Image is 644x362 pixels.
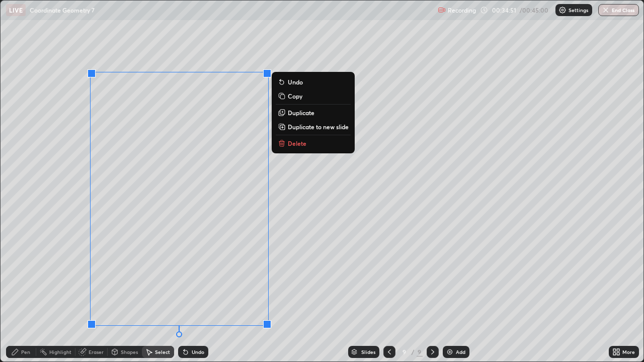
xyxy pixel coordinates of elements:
[30,6,95,14] p: Coordinate Geometry 7
[598,4,639,16] button: End Class
[155,349,170,354] div: Select
[276,76,351,88] button: Undo
[288,123,349,131] p: Duplicate to new slide
[49,349,71,354] div: Highlight
[288,78,303,86] p: Undo
[288,109,314,117] p: Duplicate
[276,107,351,119] button: Duplicate
[622,349,635,354] div: More
[288,139,306,147] p: Delete
[558,6,567,14] img: class-settings-icons
[276,90,351,102] button: Copy
[438,6,446,14] img: recording.375f2c34.svg
[361,349,375,354] div: Slides
[602,6,610,14] img: end-class-cross
[9,6,23,14] p: LIVE
[446,348,454,356] img: add-slide-button
[276,121,351,133] button: Duplicate to new slide
[276,137,351,149] button: Delete
[21,349,30,354] div: Pen
[121,349,138,354] div: Shapes
[89,349,104,354] div: Eraser
[412,349,415,355] div: /
[192,349,204,354] div: Undo
[448,7,476,14] p: Recording
[288,92,302,100] p: Copy
[456,349,465,354] div: Add
[399,349,410,355] div: 9
[417,347,423,356] div: 9
[569,8,588,13] p: Settings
